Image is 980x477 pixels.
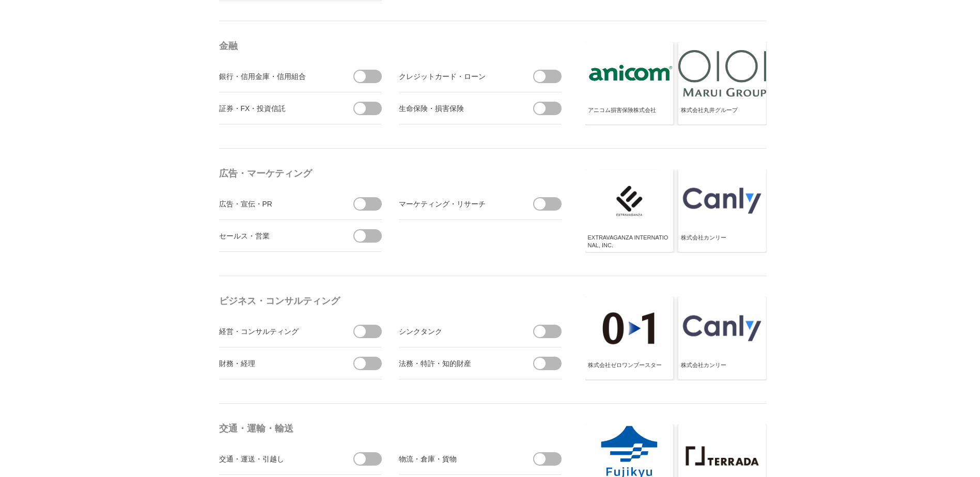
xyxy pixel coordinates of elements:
[399,102,515,115] div: 生命保険・損害保険
[399,70,515,83] div: クレジットカード・ローン
[219,292,565,310] h4: ビジネス・コンサルティング
[219,357,335,370] div: 財務・経理
[219,419,565,438] h4: 交通・運輸・輸送
[588,234,671,250] div: EXTRAVAGANZA INTERNATIONAL, INC.
[588,361,671,378] div: 株式会社ゼロワンブースター
[219,70,335,83] div: 銀行・信用金庫・信用組合
[588,106,671,123] div: アニコム損害保険株式会社
[219,37,565,55] h4: 金融
[219,325,335,338] div: 経営・コンサルティング
[219,197,335,210] div: 広告・宣伝・PR
[219,102,335,115] div: 証券・FX・投資信託
[681,106,764,123] div: 株式会社丸井グループ
[399,197,515,210] div: マーケティング・リサーチ
[219,229,335,242] div: セールス・営業
[219,164,565,183] h4: 広告・マーケティング
[399,452,515,465] div: 物流・倉庫・貨物
[681,234,764,250] div: 株式会社カンリー
[399,357,515,370] div: 法務・特許・知的財産
[681,361,764,378] div: 株式会社カンリー
[219,452,335,465] div: 交通・運送・引越し
[399,325,515,338] div: シンクタンク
